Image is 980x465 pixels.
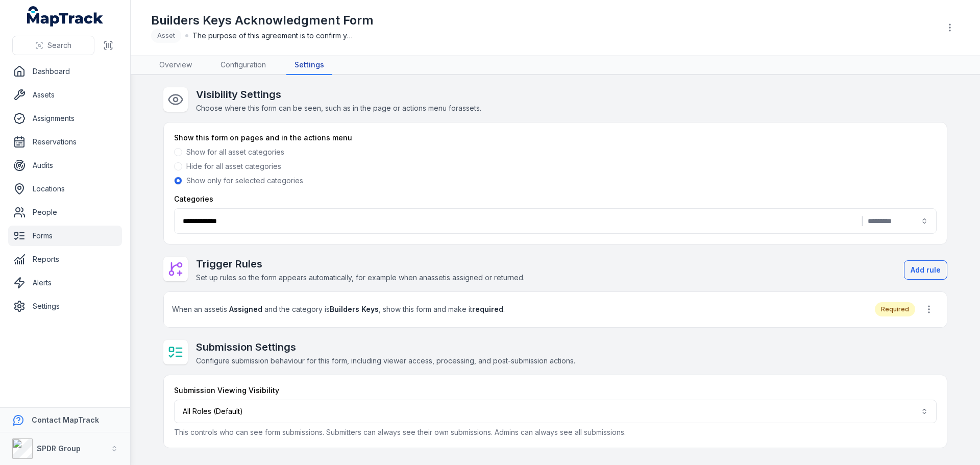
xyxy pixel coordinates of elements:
a: Audits [8,155,122,176]
a: Reservations [8,132,122,152]
strong: required [472,305,503,313]
span: Search [47,40,71,51]
span: When an asset is and the category is , show this form and make it . [172,304,505,314]
h1: Builders Keys Acknowledgment Form [151,12,374,29]
button: Add rule [904,260,947,280]
span: Configure submission behaviour for this form, including viewer access, processing, and post-submi... [196,356,575,365]
p: This controls who can see form submissions. Submitters can always see their own submissions. Admi... [174,427,937,437]
label: Submission Viewing Visibility [174,385,279,396]
a: Settings [286,56,332,75]
span: The purpose of this agreement is to confirm you understand the rules and obligations of taking on... [192,31,356,41]
a: Assignments [8,108,122,129]
a: Locations [8,179,122,199]
a: People [8,202,122,223]
a: Settings [8,296,122,316]
a: Configuration [212,56,274,75]
strong: Contact MapTrack [32,415,99,424]
a: Forms [8,226,122,246]
span: Set up rules so the form appears automatically, for example when an asset is assigned or returned. [196,273,525,282]
a: Dashboard [8,61,122,82]
button: | [174,208,937,234]
label: Show for all asset categories [186,147,284,157]
label: Show this form on pages and in the actions menu [174,133,352,143]
strong: SPDR Group [37,444,81,453]
strong: Builders Keys [330,305,379,313]
a: Overview [151,56,200,75]
div: Asset [151,29,181,43]
label: Categories [174,194,213,204]
label: Show only for selected categories [186,176,303,186]
span: Choose where this form can be seen, such as in the page or actions menu for assets . [196,104,481,112]
h2: Visibility Settings [196,87,481,102]
div: Required [875,302,915,316]
a: MapTrack [27,6,104,27]
strong: Assigned [229,305,262,313]
a: Reports [8,249,122,270]
h2: Submission Settings [196,340,575,354]
button: Search [12,36,94,55]
a: Assets [8,85,122,105]
h2: Trigger Rules [196,257,525,271]
label: Hide for all asset categories [186,161,281,172]
button: All Roles (Default) [174,400,937,423]
a: Alerts [8,273,122,293]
